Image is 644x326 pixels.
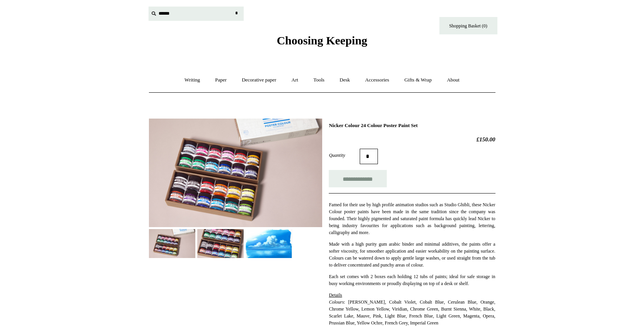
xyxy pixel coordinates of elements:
a: Paper [208,70,234,90]
img: Nicker Colour 24 Colour Poster Paint Set [149,119,322,227]
img: Nicker Colour 24 Colour Poster Paint Set [197,229,244,258]
em: Colours [329,299,344,305]
a: About [440,70,466,90]
img: Nicker Colour 24 Colour Poster Paint Set [149,229,195,258]
label: Quantity [329,152,360,159]
h1: Nicker Colour 24 Colour Poster Paint Set [329,122,495,129]
a: Tools [306,70,331,90]
span: Details [329,292,342,298]
h2: £150.00 [329,136,495,143]
a: Choosing Keeping [277,40,367,46]
a: Desk [333,70,357,90]
span: Choosing Keeping [277,34,367,47]
p: Made with a high purity gum arabic binder and minimal additives, the paints offer a softer viscos... [329,241,495,268]
p: Famed for their use by high profile animation studios such as Studio Ghibli, these Nicker Colour ... [329,201,495,236]
a: Writing [178,70,207,90]
a: Gifts & Wrap [397,70,439,90]
p: Each set comes with 2 boxes each holding 12 tubs of paints; ideal for safe storage in busy workin... [329,273,495,287]
a: Accessories [358,70,396,90]
a: Decorative paper [235,70,283,90]
a: Shopping Basket (0) [439,17,497,34]
img: Nicker Colour 24 Colour Poster Paint Set [246,229,292,258]
a: Art [285,70,305,90]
